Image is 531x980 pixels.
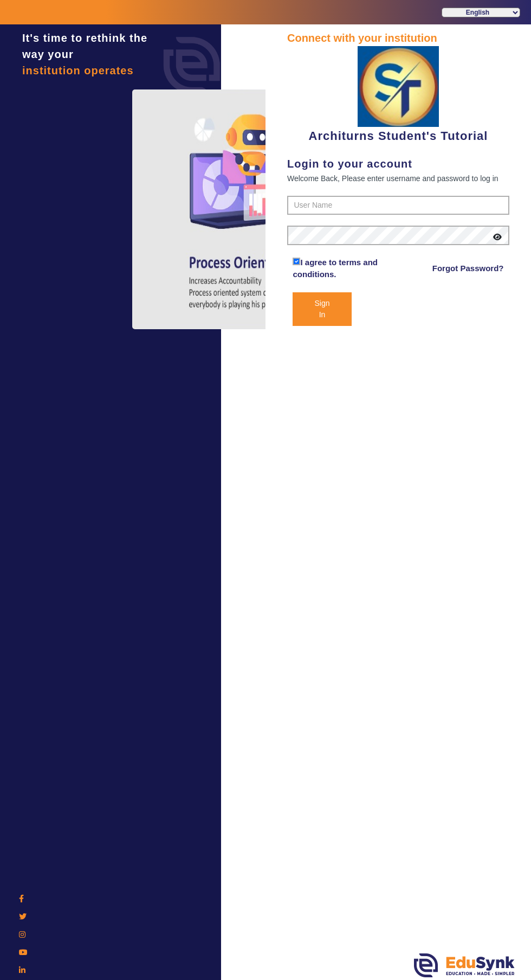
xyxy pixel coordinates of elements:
[132,89,360,329] img: login4.png
[432,262,504,275] a: Forgot Password?
[293,292,351,326] button: Sign In
[151,24,232,106] img: login.png
[358,46,439,127] img: 6b1c6935-413c-4752-84b3-62a097a5a1dd
[22,32,147,60] span: It's time to rethink the way your
[22,65,134,76] span: institution operates
[287,172,509,185] div: Welcome Back, Please enter username and password to log in
[287,196,509,215] input: User Name
[414,953,515,977] img: edusynk.png
[287,156,509,172] div: Login to your account
[293,258,378,279] a: I agree to terms and conditions.
[287,46,509,145] div: Architurns Student's Tutorial
[287,30,509,46] div: Connect with your institution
